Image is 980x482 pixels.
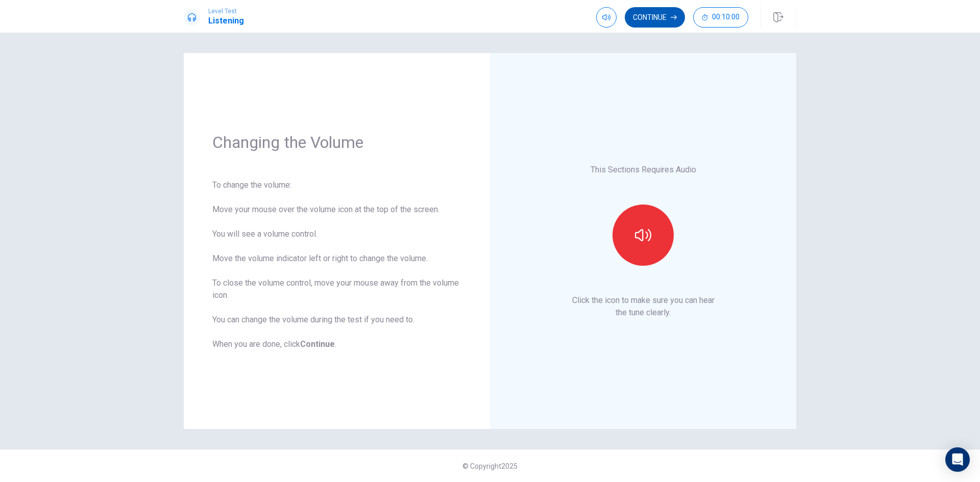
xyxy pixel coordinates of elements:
[208,8,244,15] span: Level Test
[212,132,461,153] h1: Changing the Volume
[712,13,740,21] span: 00:10:00
[945,447,970,472] div: Open Intercom Messenger
[208,15,244,27] h1: Listening
[300,339,335,349] b: Continue
[212,179,461,350] div: To change the volume: Move your mouse over the volume icon at the top of the screen. You will see...
[572,294,715,319] p: Click the icon to make sure you can hear the tune clearly.
[462,462,518,470] span: © Copyright 2025
[591,164,696,176] p: This Sections Requires Audio
[693,7,748,28] button: 00:10:00
[625,7,685,28] button: Continue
